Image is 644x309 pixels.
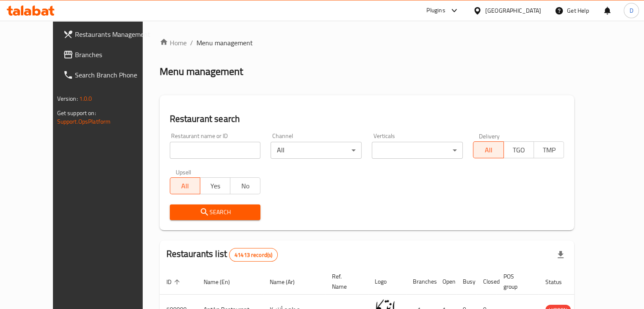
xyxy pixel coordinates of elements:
button: All [473,141,503,158]
a: Support.OpsPlatform [57,116,111,127]
h2: Restaurants list [166,248,278,262]
span: Branches [75,50,154,60]
label: Upsell [176,169,191,175]
span: 1.0.0 [79,93,92,104]
span: D [629,6,633,15]
h2: Menu management [160,65,243,78]
button: No [230,177,260,194]
th: Branches [406,269,436,295]
a: Search Branch Phone [56,65,160,85]
button: Yes [200,177,230,194]
div: Plugins [426,6,445,16]
div: Total records count [229,248,278,262]
span: Name (Ar) [270,277,306,287]
th: Closed [476,269,497,295]
span: Yes [204,180,227,192]
div: Export file [550,245,571,265]
span: Search Branch Phone [75,70,154,80]
nav: breadcrumb [160,38,575,48]
button: TGO [503,141,534,158]
span: 41413 record(s) [229,251,277,259]
input: Search for restaurant name or ID.. [170,142,261,159]
button: TMP [533,141,564,158]
th: Open [436,269,456,295]
a: Home [160,38,187,48]
div: [GEOGRAPHIC_DATA] [485,6,541,15]
div: ​ [372,142,463,159]
h2: Restaurant search [170,113,564,125]
th: Logo [368,269,406,295]
button: All [170,177,200,194]
span: TMP [537,144,561,156]
button: Search [170,204,261,220]
span: Get support on: [57,108,96,119]
a: Restaurants Management [56,24,160,44]
span: POS group [503,271,528,292]
span: All [477,144,500,156]
span: No [234,180,257,192]
li: / [190,38,193,48]
label: Delivery [479,133,500,139]
span: Search [177,207,254,218]
a: Branches [56,44,160,65]
span: Restaurants Management [75,29,154,39]
span: Name (En) [204,277,241,287]
div: All [271,142,362,159]
span: TGO [507,144,531,156]
span: Menu management [196,38,253,48]
span: ID [166,277,182,287]
th: Busy [456,269,476,295]
span: All [174,180,197,192]
span: Status [545,277,573,287]
span: Ref. Name [332,271,358,292]
span: Version: [57,93,78,104]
